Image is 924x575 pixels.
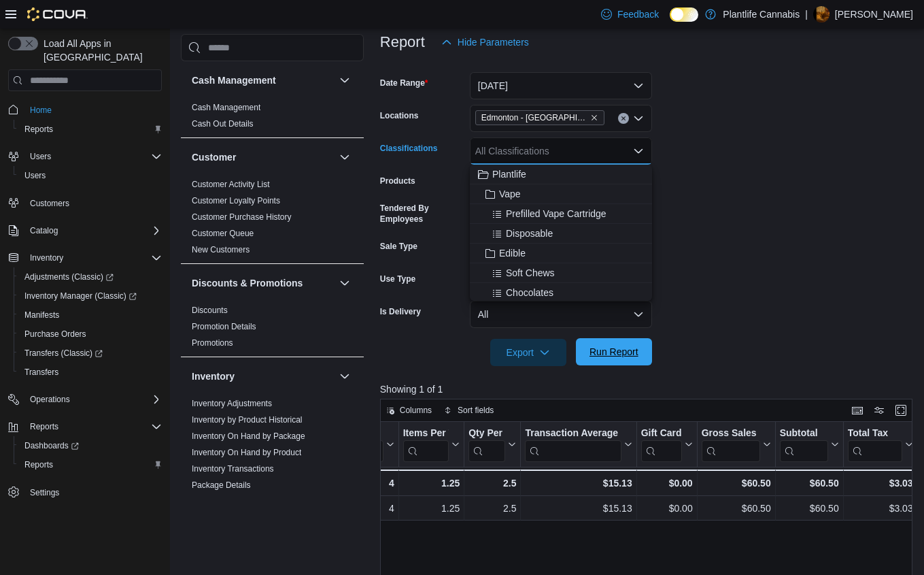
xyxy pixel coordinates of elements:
span: Settings [24,484,162,501]
span: Inventory [24,250,162,266]
button: Home [3,99,167,119]
button: Clear input [618,113,629,124]
span: Inventory Adjustments [192,398,272,409]
h3: Customer [192,150,236,164]
span: Package Details [192,480,251,491]
button: Reports [14,455,167,474]
a: Users [19,167,51,184]
div: Items Per Transaction [403,427,449,440]
span: Catalog [24,223,162,239]
button: Columns [381,402,437,418]
a: Inventory by Product Historical [192,415,303,425]
span: Customer Queue [192,228,254,239]
span: Home [30,105,52,116]
button: Customers [3,193,167,213]
span: Purchase Orders [24,329,86,340]
span: Chocolates [506,286,553,299]
a: Customer Queue [192,229,254,238]
span: Edmonton - [GEOGRAPHIC_DATA] [481,111,587,125]
button: Reports [3,417,167,436]
button: Items Per Transaction [403,427,460,462]
a: Promotions [192,338,233,348]
button: Reports [24,418,64,435]
span: Inventory On Hand by Product [192,447,301,458]
button: Keyboard shortcuts [849,402,866,418]
button: Manifests [14,306,167,325]
a: Inventory Transactions [192,464,274,474]
span: Settings [30,487,59,498]
a: Customer Activity List [192,180,270,189]
div: 2.5 [468,475,516,491]
button: Inventory [192,369,334,383]
div: $3.03 [847,500,912,516]
div: Gross Sales [701,427,759,462]
button: Open list of options [633,113,644,124]
span: Reports [19,121,162,137]
button: Transfers [14,363,167,382]
span: Edible [499,246,526,260]
button: Gift Cards [640,427,692,462]
button: Total Tax [847,427,912,462]
div: Subtotal [779,427,827,440]
span: Adjustments (Classic) [24,272,114,282]
span: Customers [30,198,69,209]
p: Plantlife Cannabis [723,6,800,22]
span: Reports [30,421,58,432]
span: Catalog [30,225,58,236]
span: Plantlife [492,167,526,181]
button: Disposable [470,224,652,244]
button: [DATE] [470,72,652,99]
div: Cash Management [181,99,364,137]
span: Soft Chews [506,266,555,280]
a: Inventory Manager (Classic) [14,286,167,306]
a: Transfers (Classic) [14,344,167,363]
button: Discounts & Promotions [337,275,353,291]
span: Load All Apps in [GEOGRAPHIC_DATA] [38,37,162,64]
label: Products [380,176,415,186]
a: Inventory Adjustments [192,399,272,408]
button: Enter fullscreen [893,402,909,418]
button: Edible [470,244,652,263]
div: Discounts & Promotions [181,302,364,357]
span: Operations [30,394,70,405]
span: Transfers [24,367,58,378]
div: Jericho Larson [813,6,829,22]
a: Inventory On Hand by Product [192,448,301,457]
label: Locations [380,110,419,121]
a: Discounts [192,306,228,315]
button: Cash Management [192,73,334,87]
div: 1.25 [403,500,460,516]
a: Customer Loyalty Points [192,196,280,206]
button: Run Report [576,338,652,365]
span: Inventory Manager (Classic) [24,291,137,301]
div: Customer [181,176,364,263]
a: Adjustments (Classic) [19,269,119,285]
a: Adjustments (Classic) [14,267,167,286]
button: Operations [3,390,167,409]
div: Qty Per Transaction [468,427,505,462]
div: $60.50 [701,500,770,516]
span: Vape [499,187,521,201]
p: | [805,6,808,22]
span: Operations [24,391,162,408]
button: Settings [3,482,167,502]
span: Reports [24,124,53,135]
a: Reports [19,457,58,473]
span: Hide Parameters [458,35,529,49]
a: Promotion Details [192,322,256,331]
span: Columns [400,405,432,416]
div: $3.03 [847,475,912,491]
a: Customers [24,195,75,212]
span: Promotions [192,338,233,348]
button: Catalog [24,223,63,239]
button: Inventory [3,248,167,267]
button: Export [490,339,566,366]
p: [PERSON_NAME] [835,6,913,22]
a: Dashboards [19,438,84,454]
h3: Report [380,34,425,50]
a: Reports [19,121,58,137]
div: Net Sold [335,427,383,440]
a: Cash Out Details [192,119,254,129]
div: $15.13 [525,475,632,491]
div: Gift Card Sales [640,427,681,462]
